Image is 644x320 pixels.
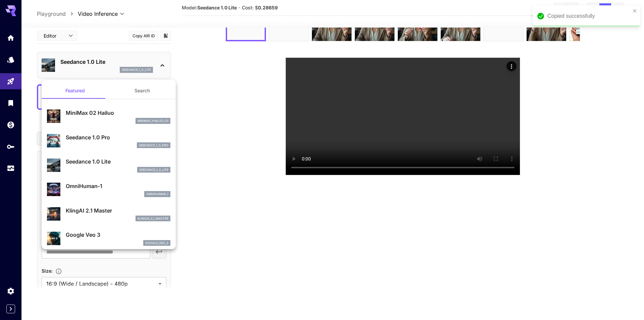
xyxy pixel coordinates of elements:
[47,204,170,224] div: KlingAI 2.1 Masterklingai_2_1_master
[66,109,170,117] p: MiniMax 02 Hailuo
[66,207,170,215] p: KlingAI 2.1 Master
[138,119,168,123] p: minimax_hailuo_02
[139,168,168,172] p: seedance_1_0_lite
[547,12,631,20] div: Copied successfully
[66,157,170,166] p: Seedance 1.0 Lite
[139,143,168,148] p: seedance_1_0_pro
[42,83,109,99] button: Featured
[146,192,168,196] p: omnihuman_1
[66,182,170,190] p: OmniHuman‑1
[109,83,176,99] button: Search
[66,133,170,141] p: Seedance 1.0 Pro
[633,8,637,13] button: close
[47,155,170,175] div: Seedance 1.0 Liteseedance_1_0_lite
[47,106,170,127] div: MiniMax 02 Hailuominimax_hailuo_02
[47,131,170,151] div: Seedance 1.0 Proseedance_1_0_pro
[47,228,170,248] div: Google Veo 3google_veo_3
[47,179,170,200] div: OmniHuman‑1omnihuman_1
[138,216,168,221] p: klingai_2_1_master
[145,241,168,245] p: google_veo_3
[66,231,170,239] p: Google Veo 3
